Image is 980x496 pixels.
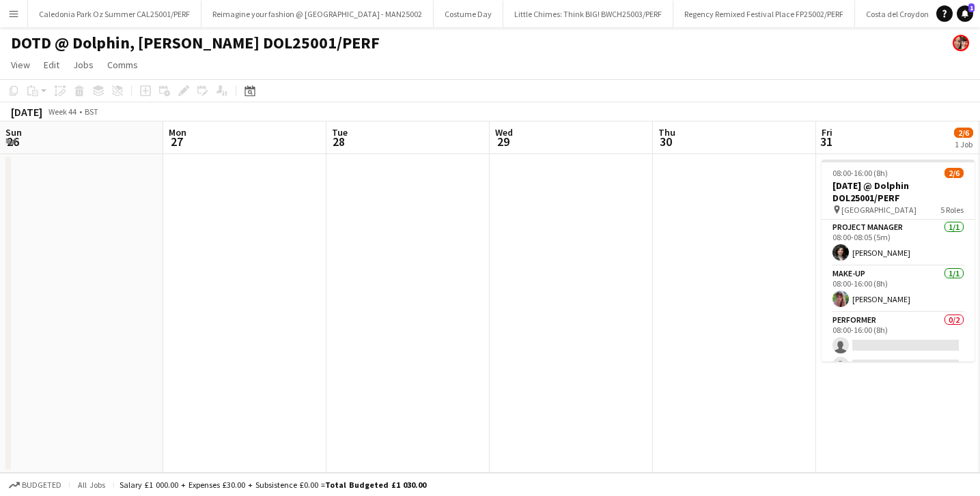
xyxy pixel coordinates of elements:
a: Comms [102,56,143,74]
span: All jobs [75,480,108,490]
button: Regency Remixed Festival Place FP25002/PERF [673,1,855,27]
button: Caledonia Park Oz Summer CAL25001/PERF [28,1,201,27]
app-job-card: 08:00-16:00 (8h)2/6[DATE] @ Dolphin DOL25001/PERF [GEOGRAPHIC_DATA]5 RolesProject Manager1/108:00... [822,160,975,362]
span: Sun [5,126,22,138]
span: 31 [820,134,832,149]
div: Salary £1 000.00 + Expenses £30.00 + Subsistence £0.00 = [120,480,426,490]
a: Jobs [68,56,99,74]
span: Tue [332,126,348,138]
h1: DOTD @ Dolphin, [PERSON_NAME] DOL25001/PERF [11,33,380,53]
span: Jobs [73,59,94,71]
span: Edit [44,59,59,71]
span: Total Budgeted £1 030.00 [325,480,426,490]
span: Budgeted [22,480,61,490]
span: 30 [656,134,675,149]
span: Wed [495,126,513,138]
span: 27 [167,134,186,149]
button: Reimagine your fashion @ [GEOGRAPHIC_DATA] - MAN25002 [201,1,434,27]
div: [DATE] [11,105,42,119]
a: 1 [957,5,973,22]
app-user-avatar: Performer Department [953,35,969,51]
div: 1 Job [955,139,972,149]
a: Edit [38,56,65,74]
span: 29 [493,134,513,149]
app-card-role: Project Manager1/108:00-08:05 (5m)[PERSON_NAME] [822,220,975,266]
span: Thu [658,126,675,138]
span: 5 Roles [940,205,964,215]
span: 2/6 [954,128,973,138]
span: [GEOGRAPHIC_DATA] [841,205,916,215]
span: Comms [107,59,138,71]
app-card-role: Make-up1/108:00-16:00 (8h)[PERSON_NAME] [822,266,975,312]
span: 2/6 [944,168,964,178]
h3: [DATE] @ Dolphin DOL25001/PERF [822,179,975,204]
button: Costume Day [434,1,503,27]
span: Week 44 [45,106,79,117]
button: Little Chimes: Think BIG! BWCH25003/PERF [503,1,673,27]
span: 08:00-16:00 (8h) [832,168,888,178]
button: Budgeted [7,478,64,493]
span: 26 [3,134,22,149]
a: View [5,56,36,74]
span: Fri [822,126,832,138]
span: View [11,59,30,71]
app-card-role: Performer0/208:00-16:00 (8h) [822,312,975,379]
span: 28 [330,134,348,149]
span: 1 [968,3,975,12]
span: Mon [169,126,186,138]
div: BST [85,106,98,117]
